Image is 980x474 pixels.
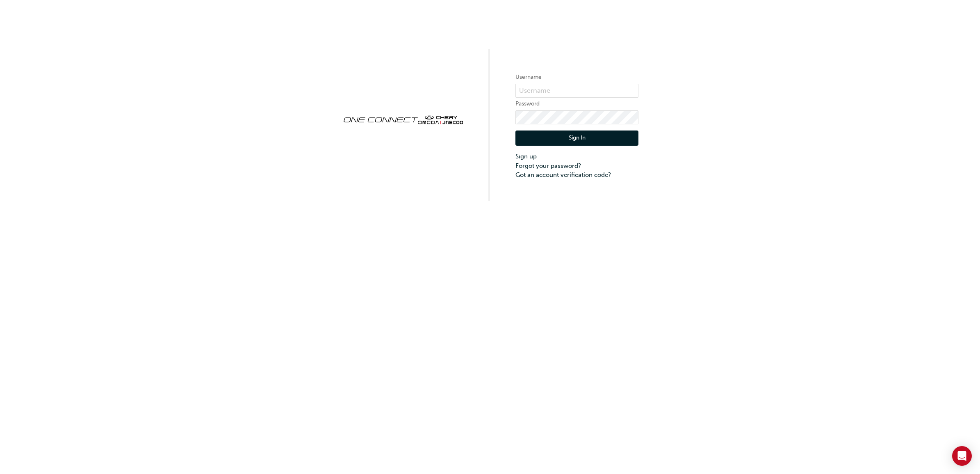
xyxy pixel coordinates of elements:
[515,170,638,180] a: Got an account verification code?
[515,84,638,98] input: Username
[515,161,638,171] a: Forgot your password?
[515,152,638,161] a: Sign up
[515,72,638,82] label: Username
[342,108,465,130] img: oneconnect
[515,99,638,109] label: Password
[515,131,638,146] button: Sign In
[952,446,972,466] div: Open Intercom Messenger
